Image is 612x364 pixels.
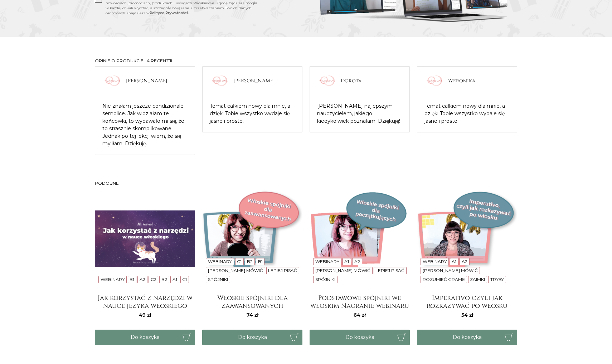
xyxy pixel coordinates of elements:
p: Temat całkiem nowy dla mnie, a dzięki Tobie wszystko wydaje się jasne i proste. [424,102,510,125]
a: A2 [140,277,145,282]
a: Włoskie spójniki dla zaawansowanych [202,294,302,309]
span: 49 [139,312,151,318]
a: B1 [258,259,263,264]
p: [PERSON_NAME] najlepszym nauczycielem, jakiego kiedykolwiek poznałam. Dziękuję! [317,102,402,125]
a: A1 [344,259,349,264]
a: Jak korzystać z narzędzi w nauce języka włoskiego [95,294,195,309]
a: [PERSON_NAME] mówić [315,268,370,273]
a: Lepiej pisać [268,268,297,273]
a: Spójniki [315,277,335,282]
button: Do koszyka [417,330,517,345]
span: [PERSON_NAME] [233,77,275,84]
button: Do koszyka [95,330,195,345]
a: A1 [173,277,177,282]
a: B1 [130,277,134,282]
a: [PERSON_NAME] mówić [208,268,263,273]
h3: Podobne [95,181,517,186]
span: 64 [354,312,366,318]
a: C1 [237,259,242,264]
p: Temat całkiem nowy dla mnie, a dzięki Tobie wszystko wydaje się jasne i proste. [210,102,295,125]
span: Weronika [448,77,475,84]
span: 74 [247,312,258,318]
span: [PERSON_NAME] [126,77,167,84]
h2: Opinie o produkcie | 4 recenzji [95,58,517,63]
a: Webinary [101,277,125,282]
a: Spójniki [208,277,228,282]
a: A2 [354,259,360,264]
a: Lepiej pisać [375,268,404,273]
a: A2 [462,259,467,264]
a: Webinary [315,259,339,264]
p: Nie znałam jeszcze condizionale semplice. Jak widziałam te końcówki, to wydawało mi się, że to st... [102,102,188,147]
a: B2 [161,277,167,282]
button: Do koszyka [310,330,410,345]
button: Do koszyka [202,330,302,345]
a: Polityce Prywatności. [150,11,189,15]
a: [PERSON_NAME] mówić [423,268,478,273]
a: Zaimki [470,277,485,282]
a: Imperativo czyli jak rozkazywać po włosku [417,294,517,309]
a: C1 [182,277,187,282]
a: Webinary [423,259,447,264]
span: 54 [461,312,473,318]
span: Dorota [341,77,361,84]
a: Podstawowe spójniki we włoskim Nagranie webinaru [310,294,410,309]
a: B2 [247,259,253,264]
a: Tryby [490,277,504,282]
a: Webinary [208,259,232,264]
a: C2 [151,277,156,282]
a: A1 [452,259,456,264]
a: Rozumieć gramę [423,277,465,282]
